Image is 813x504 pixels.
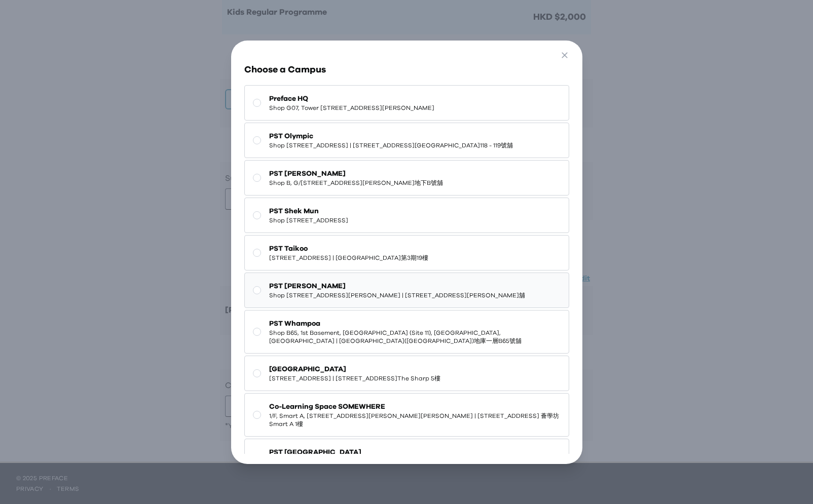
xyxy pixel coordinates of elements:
[269,216,348,224] span: Shop [STREET_ADDRESS]
[269,319,561,329] span: PST Whampoa
[244,439,569,482] button: PST [GEOGRAPHIC_DATA]Em [GEOGRAPHIC_DATA], [STREET_ADDRESS][GEOGRAPHIC_DATA] | [STREET_ADDRESS][G...
[269,402,561,412] span: Co-Learning Space SOMEWHERE
[269,244,428,254] span: PST Taikoo
[244,310,569,354] button: PST WhampoaShop B65, 1st Basement, [GEOGRAPHIC_DATA] (Site 11), [GEOGRAPHIC_DATA], [GEOGRAPHIC_DA...
[269,374,440,382] span: [STREET_ADDRESS] | [STREET_ADDRESS]The Sharp 5樓
[244,198,569,233] button: PST Shek MunShop [STREET_ADDRESS]
[269,104,434,112] span: Shop G07, Tower [STREET_ADDRESS][PERSON_NAME]
[244,123,569,158] button: PST OlympicShop [STREET_ADDRESS] | [STREET_ADDRESS][GEOGRAPHIC_DATA]118 - 119號舖
[269,291,525,299] span: Shop [STREET_ADDRESS][PERSON_NAME] | [STREET_ADDRESS][PERSON_NAME]舖
[244,85,569,121] button: Preface HQShop G07, Tower [STREET_ADDRESS][PERSON_NAME]
[269,281,525,291] span: PST [PERSON_NAME]
[269,329,561,345] span: Shop B65, 1st Basement, [GEOGRAPHIC_DATA] (Site 11), [GEOGRAPHIC_DATA], [GEOGRAPHIC_DATA] | [GEOG...
[269,364,440,374] span: [GEOGRAPHIC_DATA]
[269,447,561,457] span: PST [GEOGRAPHIC_DATA]
[269,94,434,104] span: Preface HQ
[269,131,513,141] span: PST Olympic
[269,141,513,149] span: Shop [STREET_ADDRESS] | [STREET_ADDRESS][GEOGRAPHIC_DATA]118 - 119號舖
[269,179,443,187] span: Shop B, G/[STREET_ADDRESS][PERSON_NAME]地下B號舖
[269,169,443,179] span: PST [PERSON_NAME]
[244,160,569,196] button: PST [PERSON_NAME]Shop B, G/[STREET_ADDRESS][PERSON_NAME]地下B號舖
[269,254,428,262] span: [STREET_ADDRESS] | [GEOGRAPHIC_DATA]第3期19樓
[244,63,569,77] h3: Choose a Campus
[269,206,348,216] span: PST Shek Mun
[269,412,561,428] span: 1/F, Smart A, [STREET_ADDRESS][PERSON_NAME][PERSON_NAME] | [STREET_ADDRESS] 薈學坊 Smart A 1樓
[244,235,569,270] button: PST Taikoo[STREET_ADDRESS] | [GEOGRAPHIC_DATA]第3期19樓
[244,273,569,308] button: PST [PERSON_NAME]Shop [STREET_ADDRESS][PERSON_NAME] | [STREET_ADDRESS][PERSON_NAME]舖
[244,356,569,391] button: [GEOGRAPHIC_DATA][STREET_ADDRESS] | [STREET_ADDRESS]The Sharp 5樓
[244,393,569,437] button: Co-Learning Space SOMEWHERE1/F, Smart A, [STREET_ADDRESS][PERSON_NAME][PERSON_NAME] | [STREET_ADD...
